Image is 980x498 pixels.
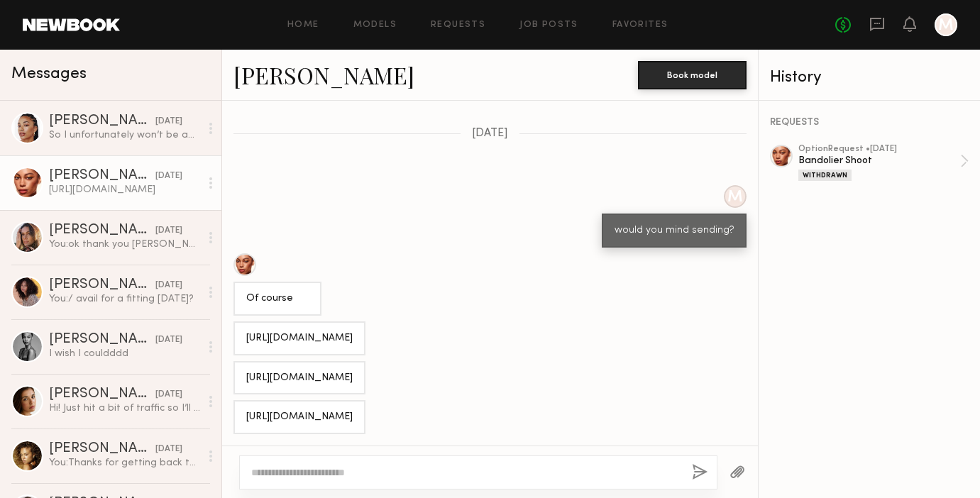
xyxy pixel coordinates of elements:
[49,114,155,128] div: [PERSON_NAME]
[770,70,969,86] div: History
[155,388,182,402] div: [DATE]
[472,128,508,140] span: [DATE]
[49,387,155,402] div: [PERSON_NAME]
[49,169,155,183] div: [PERSON_NAME]
[615,223,734,239] div: would you mind sending?
[155,170,182,183] div: [DATE]
[612,21,668,30] a: Favorites
[155,224,182,238] div: [DATE]
[353,21,397,30] a: Models
[246,370,353,387] div: [URL][DOMAIN_NAME]
[49,223,155,238] div: [PERSON_NAME]
[233,60,414,90] a: [PERSON_NAME]
[49,292,200,306] div: You: / avail for a fitting [DATE]?
[49,238,200,251] div: You: ok thank you [PERSON_NAME]! we will circle back with you
[155,333,182,347] div: [DATE]
[798,154,960,167] div: Bandolier Shoot
[49,442,155,456] div: [PERSON_NAME]
[246,409,353,426] div: [URL][DOMAIN_NAME]
[246,331,353,347] div: [URL][DOMAIN_NAME]
[935,13,957,36] a: M
[49,456,200,470] div: You: Thanks for getting back to [GEOGRAPHIC_DATA] :) No worries at all! But we will certainly kee...
[155,115,182,128] div: [DATE]
[155,279,182,292] div: [DATE]
[11,66,87,82] span: Messages
[519,21,578,30] a: Job Posts
[798,145,969,181] a: optionRequest •[DATE]Bandolier ShootWithdrawn
[155,443,182,456] div: [DATE]
[798,170,852,181] div: Withdrawn
[49,183,200,197] div: [URL][DOMAIN_NAME]
[49,347,200,360] div: I wish I couldddd
[287,21,319,30] a: Home
[770,118,969,128] div: REQUESTS
[431,21,485,30] a: Requests
[49,333,155,347] div: [PERSON_NAME]
[638,68,747,80] a: Book model
[49,128,200,142] div: So I unfortunately won’t be able to make the fitting but am available for the job!
[49,402,200,415] div: Hi! Just hit a bit of traffic so I’ll be there ~10 after!
[246,291,309,307] div: Of course
[49,278,155,292] div: [PERSON_NAME]
[798,145,960,154] div: option Request • [DATE]
[638,61,747,89] button: Book model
